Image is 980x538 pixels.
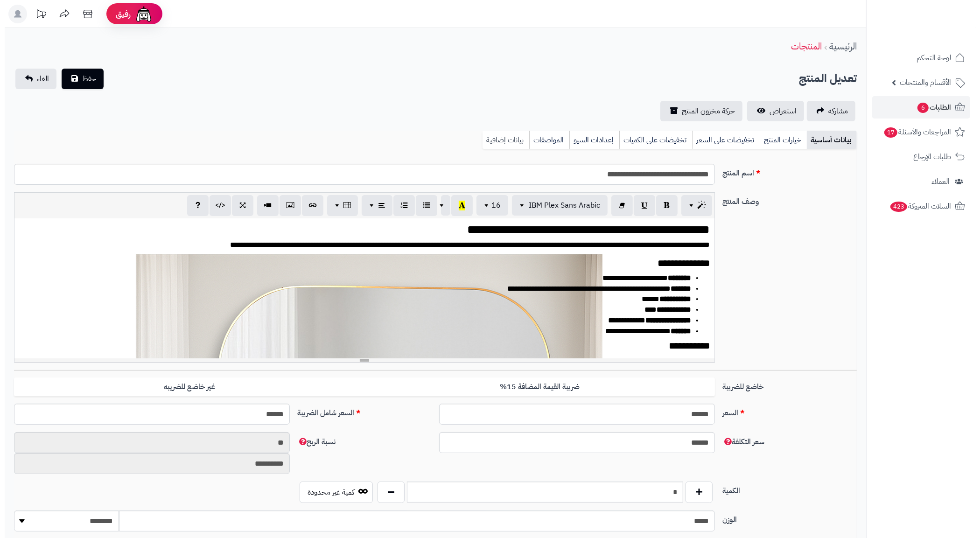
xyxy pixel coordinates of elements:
label: خاضع للضريبة [714,377,856,392]
a: بيانات أساسية [802,131,852,149]
span: الأقسام والمنتجات [895,76,946,89]
span: 17 [879,127,894,138]
a: لوحة التحكم [868,47,966,69]
span: لوحة التحكم [912,51,946,64]
label: السعر شامل الضريبة [289,404,431,419]
a: حركة مخزون المنتج [656,101,738,121]
img: ai-face.png [130,5,148,23]
a: استعراض [742,101,799,121]
label: الوزن [714,510,856,525]
a: المواصفات [525,131,565,149]
label: الكمية [714,482,856,496]
span: السلات المتروكة [885,200,946,213]
a: تخفيضات على الكميات [615,131,687,149]
a: تخفيضات على السعر [687,131,755,149]
a: الطلبات6 [868,96,966,119]
span: 16 [487,200,496,211]
a: الرئيسية [825,39,852,53]
label: غير خاضع للضريبه [9,377,360,397]
label: اسم المنتج [714,164,856,179]
a: تحديثات المنصة [25,5,48,26]
a: المنتجات [786,39,817,53]
span: حركة مخزون المنتج [677,105,730,117]
span: المراجعات والأسئلة [879,126,946,139]
a: مشاركه [802,101,851,121]
span: استعراض [765,105,792,117]
span: نسبة الربح [293,436,331,447]
span: الطلبات [912,101,946,114]
span: حفظ [77,73,91,84]
label: ضريبة القيمة المضافة 15% [360,377,710,397]
h2: تعديل المنتج [794,69,852,88]
button: 16 [472,195,504,216]
a: الغاء [11,69,52,89]
a: بيانات إضافية [478,131,525,149]
span: 6 [912,102,924,113]
a: إعدادات السيو [565,131,615,149]
a: المراجعات والأسئلة17 [868,121,966,143]
span: رفيق [111,8,126,20]
button: حفظ [57,69,99,89]
span: طلبات الإرجاع [909,150,946,163]
a: خيارات المنتج [755,131,802,149]
span: الغاء [32,73,44,84]
label: وصف المنتج [714,192,856,207]
a: السلات المتروكة423 [868,195,966,217]
label: السعر [714,404,856,419]
span: مشاركه [824,105,843,117]
img: logo-2.png [908,11,962,30]
button: IBM Plex Sans Arabic [507,195,603,216]
a: طلبات الإرجاع [868,146,966,168]
span: IBM Plex Sans Arabic [524,200,595,211]
span: العملاء [927,175,945,188]
span: 423 [885,201,903,212]
span: سعر التكلفة [718,436,760,447]
a: العملاء [868,170,966,193]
